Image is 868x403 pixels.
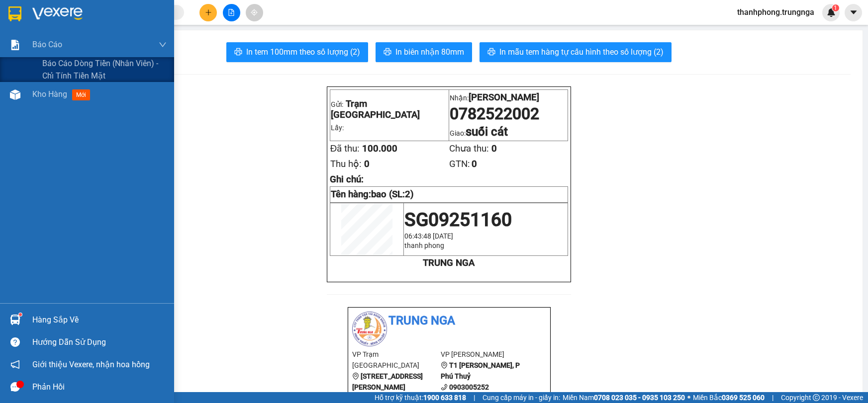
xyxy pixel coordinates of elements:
[376,42,472,62] button: printerIn biên nhận 80mm
[423,394,466,402] strong: 1900 633 818
[10,360,20,369] span: notification
[404,232,453,240] span: 06:43:48 [DATE]
[330,174,364,185] span: Ghi chú:
[693,392,765,403] span: Miền Bắc
[159,41,167,49] span: down
[482,392,560,403] span: Cung cấp máy in - giấy in:
[10,382,20,392] span: message
[330,159,362,169] span: Thu hộ:
[834,4,837,11] span: 1
[32,38,62,51] span: Báo cáo
[499,46,664,58] span: In mẫu tem hàng tự cấu hình theo số lượng (2)
[199,4,217,21] button: plus
[404,242,444,249] span: thanh phong
[42,57,167,82] span: Báo cáo dòng tiền (nhân viên) - chỉ tính tiền mặt
[352,312,546,330] li: Trung Nga
[352,349,441,371] li: VP Trạm [GEOGRAPHIC_DATA]
[405,189,414,200] span: 2)
[223,4,240,21] button: file-add
[331,189,414,200] strong: Tên hàng:
[395,46,464,58] span: In biên nhận 80mm
[330,143,360,154] span: Đã thu:
[845,4,862,21] button: caret-down
[205,9,212,16] span: plus
[72,89,90,100] span: mới
[450,129,508,137] span: Giao:
[228,9,235,16] span: file-add
[813,394,820,401] span: copyright
[8,6,21,21] img: logo-vxr
[352,312,387,346] img: logo.jpg
[10,315,20,325] img: warehouse-icon
[362,143,397,154] span: 100.000
[441,361,520,380] b: T1 [PERSON_NAME], P Phú Thuỷ
[480,42,672,62] button: printerIn mẫu tem hàng tự cấu hình theo số lượng (2)
[487,48,495,57] span: printer
[32,335,167,350] div: Hướng dẫn sử dụng
[441,362,448,369] span: environment
[423,257,475,268] strong: TRUNG NGA
[449,143,489,154] span: Chưa thu:
[10,40,20,50] img: solution-icon
[722,394,765,402] strong: 0369 525 060
[469,92,539,103] span: [PERSON_NAME]
[226,42,368,62] button: printerIn tem 100mm theo số lượng (2)
[491,143,497,154] span: 0
[729,6,822,18] span: thanhphong.trungnga
[364,159,370,169] span: 0
[32,380,167,395] div: Phản hồi
[441,349,530,360] li: VP [PERSON_NAME]
[563,392,685,403] span: Miền Nam
[10,337,20,347] span: question-circle
[375,392,466,403] span: Hỗ trợ kỹ thuật:
[441,384,448,391] span: phone
[472,159,477,169] span: 0
[32,89,67,99] span: Kho hàng
[687,396,690,400] span: ⚪️
[449,383,489,391] b: 0903005252
[474,392,475,403] span: |
[450,92,567,103] p: Nhận:
[371,189,414,200] span: bao (SL:
[246,4,263,21] button: aim
[827,8,836,17] img: icon-new-feature
[772,392,773,403] span: |
[331,98,448,120] p: Gửi:
[32,313,167,327] div: Hàng sắp về
[331,124,344,132] span: Lấy:
[251,9,258,16] span: aim
[466,125,508,139] span: suối cát
[449,159,470,169] span: GTN:
[246,46,360,58] span: In tem 100mm theo số lượng (2)
[352,372,423,391] b: [STREET_ADDRESS][PERSON_NAME]
[594,394,685,402] strong: 0708 023 035 - 0935 103 250
[404,209,512,231] span: SG09251160
[849,8,858,17] span: caret-down
[10,89,20,100] img: warehouse-icon
[234,48,242,57] span: printer
[331,98,420,120] span: Trạm [GEOGRAPHIC_DATA]
[19,313,22,316] sup: 1
[450,104,539,123] span: 0782522002
[832,4,839,11] sup: 1
[32,358,150,371] span: Giới thiệu Vexere, nhận hoa hồng
[384,48,391,57] span: printer
[352,373,359,380] span: environment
